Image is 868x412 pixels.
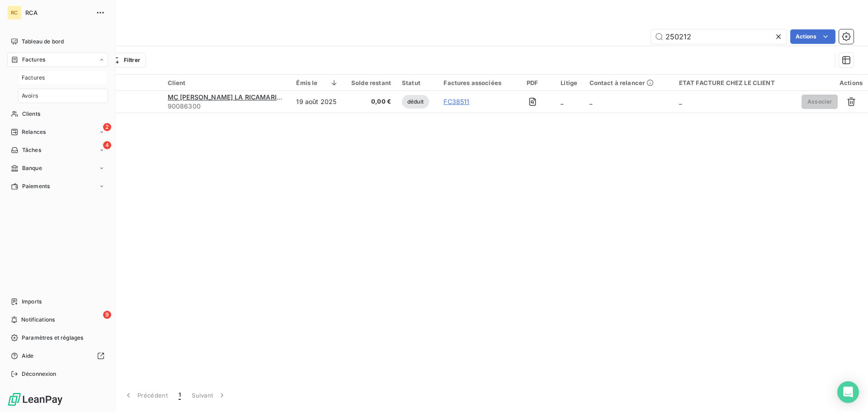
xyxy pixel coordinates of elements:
[802,95,838,109] button: Associer
[349,97,391,106] span: 0,00 €
[651,29,787,44] input: Rechercher
[7,392,63,407] img: Logo LeanPay
[561,98,563,105] span: _
[103,141,111,149] span: 4
[168,102,286,111] span: 90086300
[22,298,42,306] span: Imports
[22,182,50,190] span: Paiements
[22,38,64,46] span: Tableau de bord
[22,334,83,342] span: Paramètres et réglages
[7,349,108,363] a: Aide
[801,79,863,86] div: Actions
[173,386,186,405] button: 1
[296,79,338,86] div: Émis le
[590,79,668,86] div: Contact à relancer
[7,5,22,20] div: RC
[168,79,286,86] div: Client
[291,91,344,113] td: 19 août 2025
[22,92,38,100] span: Avoirs
[25,9,90,16] span: RCA
[561,79,578,86] div: Litige
[837,381,859,403] div: Open Intercom Messenger
[349,79,391,86] div: Solde restant
[679,79,790,86] div: ETAT FACTURE CHEZ LE CLIENT
[402,79,433,86] div: Statut
[103,311,111,319] span: 9
[22,164,42,172] span: Banque
[22,352,34,360] span: Aide
[402,95,429,109] span: déduit
[104,53,146,67] button: Filtrer
[22,370,57,378] span: Déconnexion
[21,316,55,324] span: Notifications
[22,74,45,82] span: Factures
[22,146,41,154] span: Tâches
[790,29,835,44] button: Actions
[22,128,46,136] span: Relances
[590,98,592,105] span: _
[186,386,232,405] button: Suivant
[679,98,682,105] span: _
[103,123,111,131] span: 2
[179,391,181,400] span: 1
[168,93,305,101] span: MC [PERSON_NAME] LA RICAMARIE SD1416
[22,110,40,118] span: Clients
[22,56,45,64] span: Factures
[443,79,504,86] div: Factures associées
[118,386,173,405] button: Précédent
[515,79,550,86] div: PDF
[443,97,469,106] a: FC38511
